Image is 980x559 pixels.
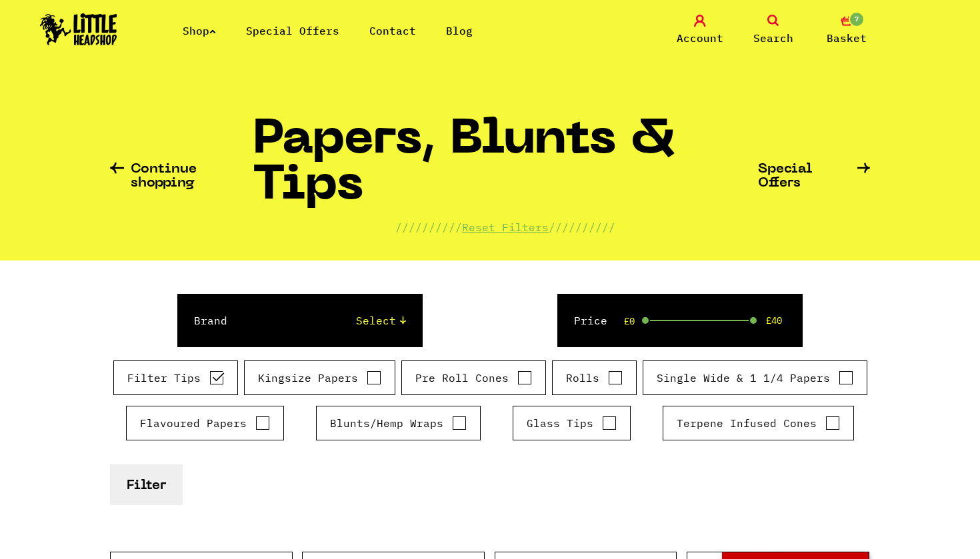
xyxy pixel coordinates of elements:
[258,370,381,386] label: Kingsize Papers
[657,370,853,386] label: Single Wide & 1 1/4 Papers
[246,24,339,37] a: Special Offers
[740,15,807,46] a: Search
[624,316,635,326] span: £0
[330,415,467,431] label: Blunts/Hemp Wraps
[758,163,870,191] a: Special Offers
[415,370,532,386] label: Pre Roll Cones
[753,30,793,46] span: Search
[110,464,183,505] button: Filter
[566,370,623,386] label: Rolls
[677,30,723,46] span: Account
[253,118,759,219] h1: Papers, Blunts & Tips
[395,219,615,235] p: ////////// //////////
[40,13,117,45] img: Little Head Shop Logo
[527,415,617,431] label: Glass Tips
[194,312,227,328] label: Brand
[677,415,840,431] label: Terpene Infused Cones
[140,415,270,431] label: Flavoured Papers
[369,24,416,37] a: Contact
[462,221,549,234] a: Reset Filters
[127,370,224,386] label: Filter Tips
[766,315,782,326] span: £40
[183,24,216,37] a: Shop
[827,30,867,46] span: Basket
[849,11,865,27] span: 7
[813,15,880,46] a: 7 Basket
[446,24,473,37] a: Blog
[574,312,607,328] label: Price
[110,163,253,191] a: Continue shopping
